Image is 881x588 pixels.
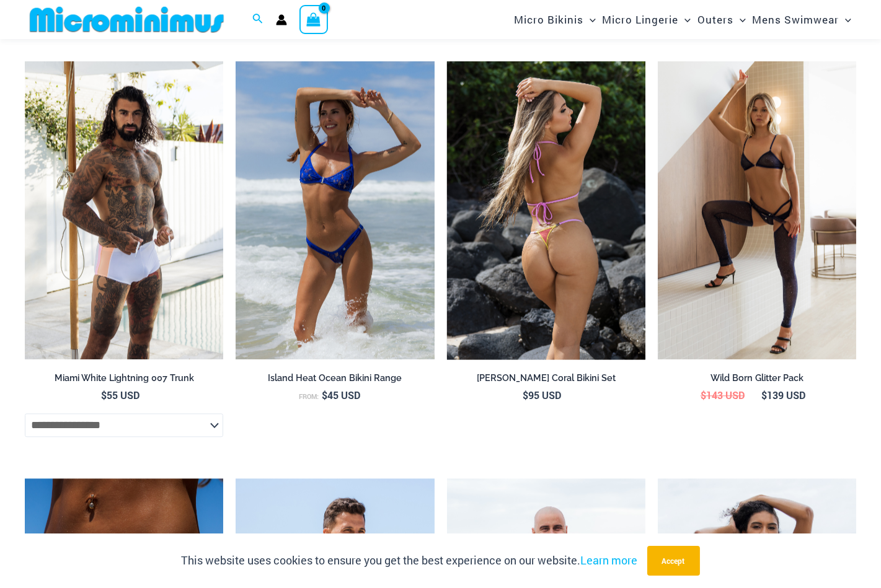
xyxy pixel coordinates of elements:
[701,388,745,402] bdi: 143 USD
[752,4,839,35] span: Mens Swimwear
[447,372,645,388] a: [PERSON_NAME] Coral Bikini Set
[658,61,856,359] img: Wild Born Glitter Ink 1122 Top 605 Bottom 552 Tights 02
[523,388,561,402] bdi: 95 USD
[299,392,319,401] span: From:
[101,388,107,402] span: $
[523,388,528,402] span: $
[733,4,746,35] span: Menu Toggle
[658,372,856,388] a: Wild Born Glitter Pack
[694,4,749,35] a: OutersMenu ToggleMenu Toggle
[25,61,223,359] a: Miami White Lightning 007 Trunk 12Miami White Lightning 007 Trunk 14Miami White Lightning 007 Tru...
[509,2,856,37] nav: Site Navigation
[447,61,645,359] a: Maya Sunkist Coral 309 Top 469 Bottom 02Maya Sunkist Coral 309 Top 469 Bottom 04Maya Sunkist Cora...
[322,388,327,402] span: $
[182,551,638,570] p: This website uses cookies to ensure you get the best experience on our website.
[25,372,223,388] a: Miami White Lightning 007 Trunk
[697,4,733,35] span: Outers
[678,4,691,35] span: Menu Toggle
[583,4,596,35] span: Menu Toggle
[276,14,287,25] a: Account icon link
[252,12,263,28] a: Search icon link
[839,4,851,35] span: Menu Toggle
[25,372,223,384] h2: Miami White Lightning 007 Trunk
[299,5,328,33] a: View Shopping Cart, empty
[599,4,694,35] a: Micro LingerieMenu ToggleMenu Toggle
[658,61,856,359] a: Wild Born Glitter Ink 1122 Top 605 Bottom 552 Tights 02Wild Born Glitter Ink 1122 Top 605 Bottom ...
[701,388,706,402] span: $
[658,372,856,384] h2: Wild Born Glitter Pack
[761,388,767,402] span: $
[581,553,638,568] a: Learn more
[514,4,583,35] span: Micro Bikinis
[236,61,434,359] a: Island Heat Ocean 359 Top 439 Bottom 01Island Heat Ocean 359 Top 439 Bottom 04Island Heat Ocean 3...
[647,546,700,576] button: Accept
[236,61,434,359] img: Island Heat Ocean 359 Top 439 Bottom 01
[761,388,805,402] bdi: 139 USD
[236,372,434,384] h2: Island Heat Ocean Bikini Range
[447,372,645,384] h2: [PERSON_NAME] Coral Bikini Set
[511,4,599,35] a: Micro BikinisMenu ToggleMenu Toggle
[322,388,360,402] bdi: 45 USD
[101,388,139,402] bdi: 55 USD
[25,6,229,33] img: MM SHOP LOGO FLAT
[749,4,854,35] a: Mens SwimwearMenu ToggleMenu Toggle
[236,372,434,388] a: Island Heat Ocean Bikini Range
[447,61,645,359] img: Maya Sunkist Coral 309 Top 469 Bottom 04
[25,61,223,359] img: Miami White Lightning 007 Trunk 12
[602,4,678,35] span: Micro Lingerie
